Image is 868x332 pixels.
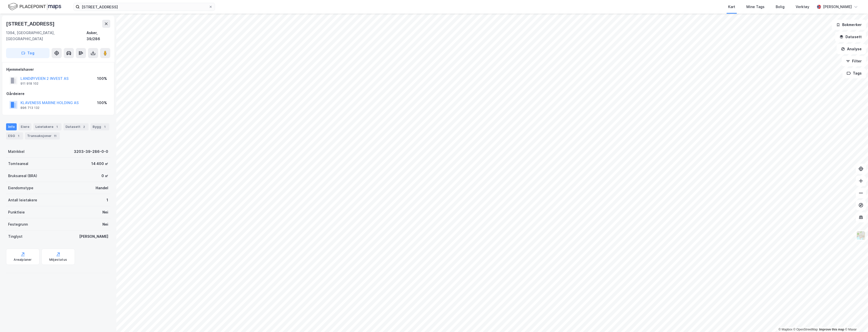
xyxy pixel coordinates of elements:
div: 896 713 132 [20,106,39,110]
div: ESG [6,132,23,139]
div: Datasett [63,123,89,130]
div: [PERSON_NAME] [79,233,108,240]
button: Tag [6,48,50,58]
div: Leietakere [33,123,61,130]
div: 0 ㎡ [101,173,108,179]
div: 1 [54,124,59,129]
div: Antall leietakere [8,197,37,203]
div: 3203-39-286-0-0 [74,149,108,155]
div: 1394, [GEOGRAPHIC_DATA], [GEOGRAPHIC_DATA] [6,30,86,42]
a: Improve this map [819,328,844,331]
div: 11 [53,133,58,138]
img: Z [856,231,866,240]
div: Kart [728,4,735,10]
button: Filter [842,56,866,66]
a: Mapbox [778,328,792,331]
div: Handel [96,185,108,191]
div: 911 918 102 [20,82,38,86]
div: Verktøy [796,4,809,10]
div: Hjemmelshaver [6,66,110,73]
div: Kontrollprogram for chat [843,308,868,332]
div: Info [6,123,17,130]
div: Bolig [776,4,785,10]
div: 1 [16,133,21,138]
div: Nei [102,221,108,227]
div: Mine Tags [746,4,765,10]
button: Analyse [837,44,866,54]
div: Bygg [91,123,109,130]
div: Arealplaner [14,258,32,262]
div: Asker, 39/286 [86,30,110,42]
button: Datasett [835,32,866,42]
div: Eiere [19,123,31,130]
iframe: Chat Widget [843,308,868,332]
div: Bruksareal (BRA) [8,173,37,179]
div: Miljøstatus [49,258,67,262]
div: 2 [81,124,86,129]
div: Festegrunn [8,221,28,227]
button: Tags [842,68,866,78]
div: 100% [97,100,107,106]
div: Gårdeiere [6,91,110,97]
div: Tomteareal [8,161,28,167]
input: Søk på adresse, matrikkel, gårdeiere, leietakere eller personer [80,3,209,11]
div: 1 [102,124,107,129]
div: [STREET_ADDRESS] [6,20,56,28]
img: logo.f888ab2527a4732fd821a326f86c7f29.svg [8,2,61,11]
div: Eiendomstype [8,185,33,191]
div: 14 400 ㎡ [91,161,108,167]
div: Matrikkel [8,149,25,155]
div: Transaksjoner [25,132,60,139]
button: Bokmerker [832,20,866,30]
a: OpenStreetMap [793,328,818,331]
div: 100% [97,76,107,82]
div: Nei [102,209,108,215]
div: Tinglyst [8,233,23,240]
div: Punktleie [8,209,25,215]
div: [PERSON_NAME] [823,4,852,10]
div: 1 [106,197,108,203]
